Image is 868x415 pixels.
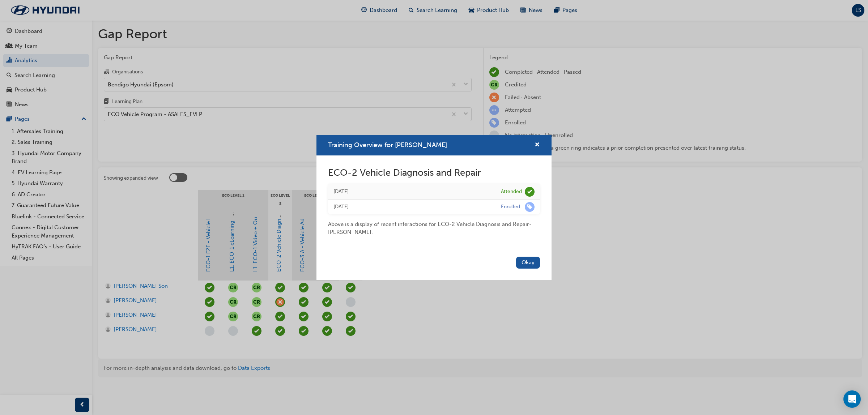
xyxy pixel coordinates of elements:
span: learningRecordVerb_ATTEND-icon [525,187,535,197]
button: cross-icon [535,141,540,150]
div: Attended [501,188,522,195]
h2: ECO-2 Vehicle Diagnosis and Repair [328,167,540,179]
div: Open Intercom Messenger [843,390,861,408]
div: Above is a display of recent interactions for ECO-2 Vehicle Diagnosis and Repair - [PERSON_NAME] . [328,214,540,236]
div: Enrolled [501,204,520,210]
div: Training Overview for Mahdi Muzafari [316,135,552,280]
span: cross-icon [535,142,540,149]
span: Training Overview for [PERSON_NAME] [328,141,447,149]
span: learningRecordVerb_ENROLL-icon [525,202,535,212]
div: Fri Jul 05 2024 12:48:44 GMT+1000 (Australian Eastern Standard Time) [333,203,490,211]
button: Okay [516,257,540,269]
div: Tue Aug 13 2024 08:30:00 GMT+1000 (Australian Eastern Standard Time) [333,188,490,196]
